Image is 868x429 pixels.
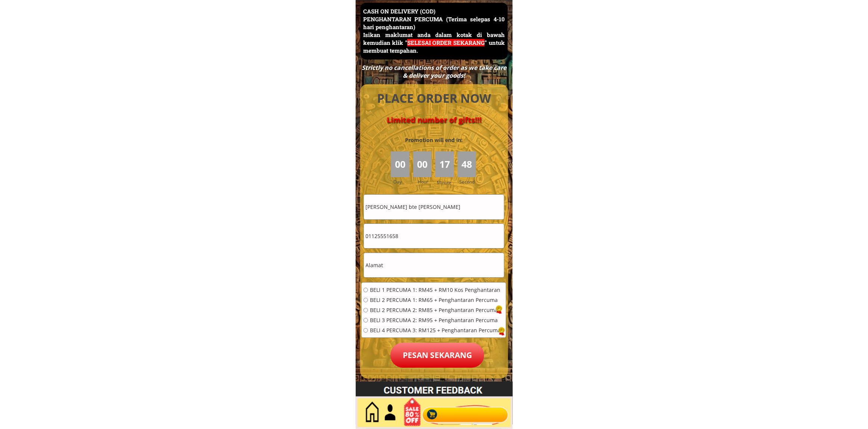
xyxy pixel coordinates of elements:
h3: Minute [437,179,453,186]
span: BELI 2 PERCUMA 2: RM85 + Penghantaran Percuma [370,308,501,313]
span: BELI 3 PERCUMA 2: RM95 + Penghantaran Percuma [370,318,501,323]
input: Telefon [364,224,504,248]
p: Pesan sekarang [390,343,484,368]
span: BELI 1 PERCUMA 1: RM45 + RM10 Kos Penghantaran [370,287,501,293]
input: Alamat [364,253,504,277]
span: BELI 2 PERCUMA 1: RM65 + Penghantaran Percuma [370,297,501,303]
div: Strictly no cancellations of order as we take care & deliver your goods! [359,64,509,80]
span: BELI 4 PERCUMA 3: RM125 + Penghantaran Percuma [370,328,501,333]
h3: Second [460,178,478,185]
h3: Promotion will end in: [392,136,476,144]
span: SELESAI ORDER SEKARANG [407,39,485,46]
h3: Hour [418,178,433,185]
input: Nama [364,195,504,219]
h4: PLACE ORDER NOW [369,90,500,107]
h3: CASH ON DELIVERY (COD) PENGHANTARAN PERCUMA (Terima selepas 4-10 hari penghantaran) Isikan maklum... [363,7,505,55]
h3: Day [393,178,412,185]
h4: Limited number of gifts!!! [369,115,500,124]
